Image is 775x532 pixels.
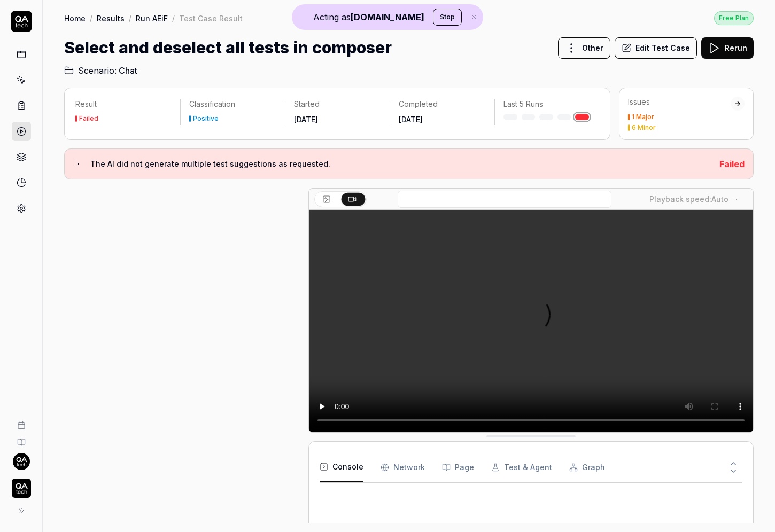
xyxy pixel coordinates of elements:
p: Started [294,99,381,109]
time: [DATE] [399,115,423,124]
span: Chat [119,64,137,77]
div: Issues [628,97,731,107]
button: Network [381,452,425,482]
h3: The AI did not generate multiple test suggestions as requested. [90,158,711,170]
div: Playback speed: [649,193,728,205]
button: Stop [433,9,462,26]
div: Free Plan [714,11,754,25]
button: The AI did not generate multiple test suggestions as requested. [73,158,711,170]
span: Scenario: [76,64,117,77]
button: Page [442,452,474,482]
button: Rerun [701,37,754,59]
button: Console [320,452,363,482]
a: Run AEiF [136,13,168,24]
a: Free Plan [714,11,754,25]
div: Test Case Result [179,13,243,24]
button: Other [558,37,610,59]
div: Positive [193,115,219,122]
button: Graph [569,452,605,482]
button: Test & Agent [491,452,552,482]
div: / [172,13,175,24]
button: Edit Test Case [615,37,697,59]
button: QA Tech Logo [4,470,38,500]
p: Result [75,99,172,109]
div: / [90,13,92,24]
img: 7ccf6c19-61ad-4a6c-8811-018b02a1b829.jpg [13,453,30,470]
div: Failed [79,115,98,122]
a: Documentation [4,429,38,447]
p: Last 5 Runs [503,99,591,109]
div: / [129,13,131,24]
img: QA Tech Logo [12,479,31,498]
div: 1 Major [632,114,654,120]
a: Results [97,13,125,24]
a: Book a call with us [4,412,38,429]
a: Scenario:Chat [64,64,137,77]
time: [DATE] [294,115,318,124]
div: 6 Minor [632,124,656,131]
h1: Select and deselect all tests in composer [64,36,392,60]
p: Classification [189,99,276,109]
span: Failed [719,159,745,169]
a: Home [64,13,86,24]
p: Completed [399,99,486,109]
